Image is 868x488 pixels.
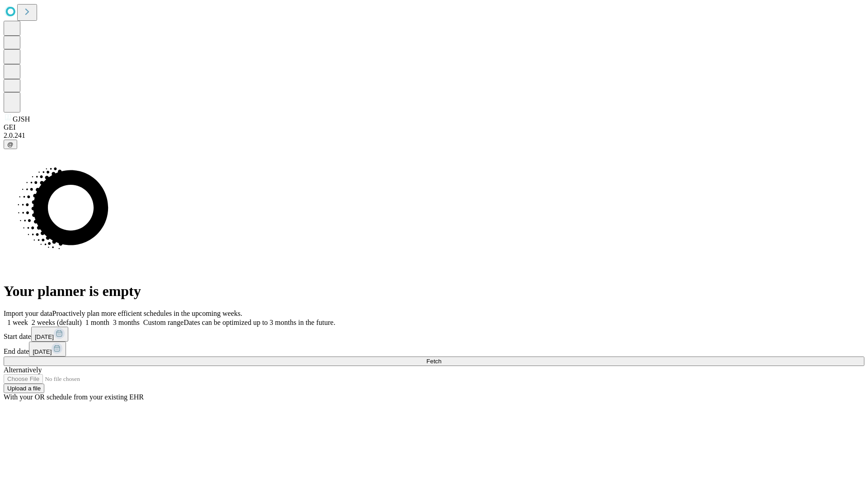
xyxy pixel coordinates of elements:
button: @ [4,140,17,149]
span: 1 week [7,319,28,326]
span: GJSH [13,115,30,123]
div: 2.0.241 [4,131,864,140]
button: Upload a file [4,384,44,393]
div: Start date [4,327,864,342]
span: Proactively plan more efficient schedules in the upcoming weeks. [52,310,242,317]
span: Import your data [4,310,52,317]
button: [DATE] [29,342,66,357]
div: GEI [4,123,864,131]
span: Fetch [426,358,441,365]
div: End date [4,342,864,357]
span: With your OR schedule from your existing EHR [4,393,144,401]
span: @ [7,141,14,148]
span: 3 months [113,319,140,326]
span: Custom range [143,319,184,326]
button: [DATE] [31,327,68,342]
span: 1 month [85,319,109,326]
button: Fetch [4,357,864,366]
span: [DATE] [35,333,54,340]
span: Alternatively [4,366,42,374]
span: Dates can be optimized up to 3 months in the future. [184,319,335,326]
span: [DATE] [33,348,52,355]
span: 2 weeks (default) [32,319,82,326]
h1: Your planner is empty [4,283,864,300]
